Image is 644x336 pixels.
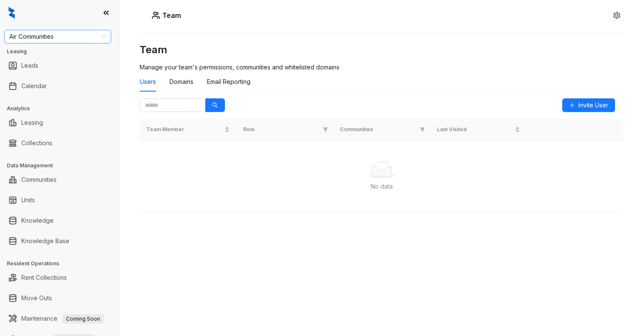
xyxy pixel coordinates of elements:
a: Move Outs [21,290,52,307]
span: filter [321,124,330,135]
a: Units [21,192,35,209]
span: filter [418,124,427,135]
div: Domains [170,77,193,86]
button: Invite User [562,98,615,112]
img: Users [152,11,160,20]
a: Leads [21,57,38,74]
li: Leads [2,57,117,74]
li: Units [2,192,117,209]
span: plus [569,102,575,108]
li: Maintenance [2,310,117,327]
span: search [212,102,218,108]
span: Coming Soon [63,314,103,324]
span: Air Communities [9,30,106,43]
a: Leasing [21,114,43,131]
li: Calendar [2,78,117,95]
span: Last Visited [437,126,513,134]
a: Calendar [21,78,47,95]
span: Manage your team's permissions, communities and whitelisted domains [140,63,339,71]
li: Communities [2,171,117,188]
h5: Team [160,10,181,20]
a: Collections [21,135,52,152]
span: filter [420,127,425,132]
span: filter [323,127,328,132]
div: Users [140,77,156,86]
h3: Leasing [7,48,119,55]
th: Last Visited [430,118,527,141]
div: No data [150,182,613,191]
span: setting [613,12,620,19]
li: Rent Collections [2,269,117,286]
th: Role [236,118,333,141]
a: Rent Collections [21,269,67,286]
li: Move Outs [2,290,117,307]
div: Email Reporting [207,77,250,86]
h3: Analytics [7,105,119,112]
span: Team Member [147,126,223,134]
h3: Data Management [7,162,119,169]
th: Team Member [140,118,236,141]
img: logo [9,7,15,19]
li: Knowledge Base [2,233,117,250]
a: Knowledge Base [21,233,69,250]
li: Collections [2,135,117,152]
li: Knowledge [2,212,117,229]
h3: Resident Operations [7,260,119,267]
li: Leasing [2,114,117,131]
h3: Team [140,43,624,57]
a: Communities [21,171,57,188]
span: Invite User [578,101,608,110]
span: Communities [340,126,416,134]
a: Knowledge [21,212,54,229]
span: Role [243,126,319,134]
